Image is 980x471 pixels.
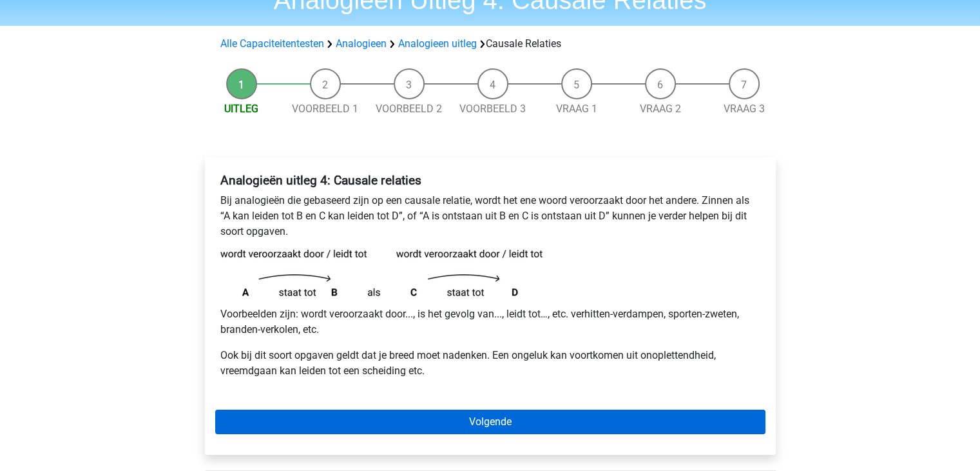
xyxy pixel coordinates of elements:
a: Vraag 1 [556,103,597,115]
a: Voorbeeld 2 [376,103,442,115]
a: Vraag 2 [640,103,681,115]
a: Uitleg [224,103,258,115]
a: Alle Capaciteitentesten [220,37,324,50]
a: Analogieen uitleg [398,37,477,50]
a: Vraag 3 [724,103,765,115]
b: Analogieën uitleg 4: Causale relaties [220,173,421,188]
img: analogies_pattern4.png [220,250,543,296]
a: Analogieen [336,37,387,50]
p: Voorbeelden zijn: wordt veroorzaakt door..., is het gevolg van..., leidt tot…, etc. verhitten-ver... [220,306,760,337]
div: Causale Relaties [215,36,765,52]
p: Bij analogieën die gebaseerd zijn op een causale relatie, wordt het ene woord veroorzaakt door he... [220,193,760,239]
p: Ook bij dit soort opgaven geldt dat je breed moet nadenken. Een ongeluk kan voortkomen uit onople... [220,348,760,379]
a: Volgende [215,410,765,434]
a: Voorbeeld 1 [292,103,358,115]
a: Voorbeeld 3 [459,103,526,115]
